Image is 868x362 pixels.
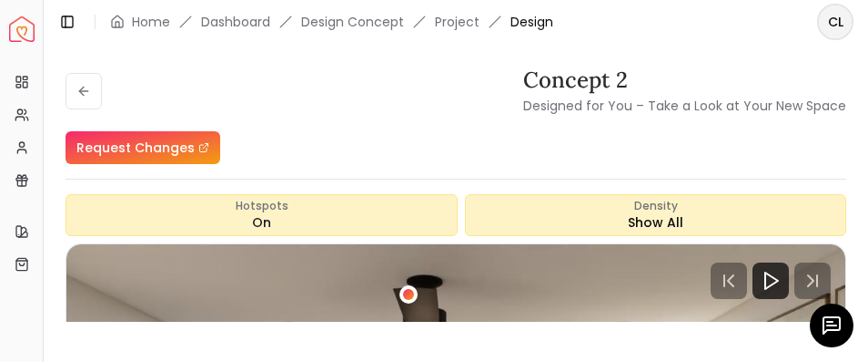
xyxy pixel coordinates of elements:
a: Dashboard [201,13,270,31]
span: Design [510,13,553,31]
nav: breadcrumb [110,13,553,31]
h3: Concept 2 [523,66,846,95]
a: Request Changes [66,131,220,164]
svg: Play [760,270,782,292]
span: Density [634,199,678,213]
li: Design Concept [301,13,404,31]
a: Project [435,13,479,31]
div: Show All [465,194,846,236]
small: Designed for You – Take a Look at Your New Space [523,97,846,115]
button: HotspotsOn [66,194,458,236]
img: Spacejoy Logo [9,16,35,42]
a: Home [132,13,170,31]
span: CL [819,5,852,38]
a: Spacejoy [9,16,35,42]
button: CL [817,4,853,40]
span: Hotspots [236,199,288,213]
